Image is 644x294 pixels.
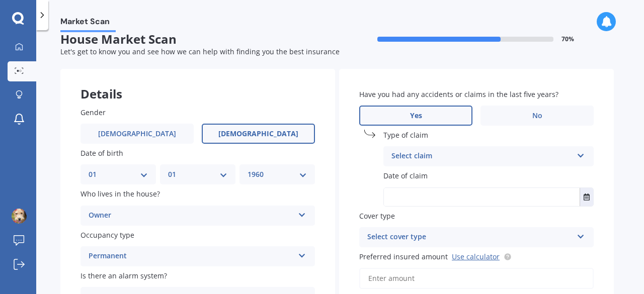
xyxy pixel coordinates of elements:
[60,47,340,56] span: Let's get to know you and see how we can help with finding you the best insurance
[60,17,116,30] span: Market Scan
[532,112,542,120] span: No
[80,230,134,240] span: Occupancy type
[561,36,574,43] span: 70 %
[80,271,167,280] span: Is there an alarm system?
[12,209,27,224] img: picture
[391,150,573,162] div: Select claim
[410,112,422,120] span: Yes
[80,148,123,158] span: Date of birth
[60,69,335,99] div: Details
[383,171,428,181] span: Date of claim
[359,211,395,221] span: Cover type
[98,130,176,138] span: [DEMOGRAPHIC_DATA]
[359,89,558,99] span: Have you had any accidents or claims in the last five years?
[383,130,428,140] span: Type of claim
[80,108,106,117] span: Gender
[60,32,337,47] span: House Market Scan
[359,268,594,289] input: Enter amount
[452,252,500,261] a: Use calculator
[89,250,294,262] div: Permanent
[218,130,298,138] span: [DEMOGRAPHIC_DATA]
[367,231,573,243] div: Select cover type
[80,189,160,199] span: Who lives in the house?
[580,188,593,206] button: Select date
[89,210,294,222] div: Owner
[359,252,448,261] span: Preferred insured amount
